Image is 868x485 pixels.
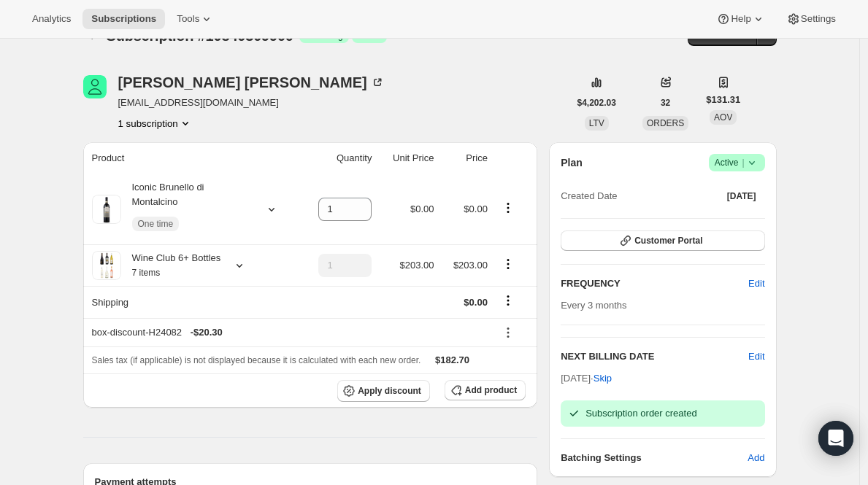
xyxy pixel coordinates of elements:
[561,230,764,251] button: Customer Portal
[121,251,221,280] div: Wine Club 6+ Bottles
[177,13,199,25] span: Tools
[740,272,773,295] button: Edit
[569,93,625,113] button: $4,202.03
[714,112,732,123] span: AOV
[496,256,520,272] button: Product actions
[118,75,385,90] div: [PERSON_NAME] [PERSON_NAME]
[138,218,174,230] span: One time
[496,292,520,309] button: Shipping actions
[337,380,430,402] button: Apply discount
[634,235,702,247] span: Customer Portal
[801,13,836,25] span: Settings
[561,373,612,384] span: [DATE] ·
[438,142,491,174] th: Price
[464,203,488,214] span: $0.00
[777,9,845,29] button: Settings
[299,142,377,174] th: Quantity
[585,367,621,390] button: Skip
[739,446,773,470] button: Add
[748,276,764,291] span: Edit
[561,349,748,364] h2: NEXT BILLING DATE
[715,155,759,170] span: Active
[435,354,469,365] span: $182.70
[727,190,756,202] span: [DATE]
[453,260,488,271] span: $203.00
[445,380,526,400] button: Add product
[707,9,774,29] button: Help
[561,451,748,465] h6: Batching Settings
[410,203,434,214] span: $0.00
[742,157,744,168] span: |
[748,349,764,364] button: Edit
[647,118,684,128] span: ORDERS
[465,384,517,396] span: Add product
[358,385,421,397] span: Apply discount
[594,371,612,386] span: Skip
[577,97,616,109] span: $4,202.03
[121,180,253,238] div: Iconic Brunello di Montalcino
[561,276,748,291] h2: FREQUENCY
[92,355,421,365] span: Sales tax (if applicable) is not displayed because it is calculated with each new order.
[818,421,853,456] div: Open Intercom Messenger
[91,13,156,25] span: Subscriptions
[118,96,385,110] span: [EMAIL_ADDRESS][DOMAIN_NAME]
[561,300,626,311] span: Every 3 months
[23,9,80,29] button: Analytics
[706,93,740,107] span: $131.31
[376,142,438,174] th: Unit Price
[718,186,765,206] button: [DATE]
[561,189,617,203] span: Created Date
[132,268,161,278] small: 7 items
[83,286,299,318] th: Shipping
[191,325,223,340] span: - $20.30
[496,200,520,216] button: Product actions
[585,408,696,419] span: Subscription order created
[168,9,223,29] button: Tools
[652,93,679,113] button: 32
[82,9,165,29] button: Subscriptions
[661,97,670,109] span: 32
[118,116,193,131] button: Product actions
[561,155,583,170] h2: Plan
[731,13,750,25] span: Help
[92,325,488,340] div: box-discount-H24082
[83,142,299,174] th: Product
[399,260,434,271] span: $203.00
[464,297,488,308] span: $0.00
[589,118,604,128] span: LTV
[83,75,107,98] span: Laura Carroll
[32,13,71,25] span: Analytics
[748,451,764,465] span: Add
